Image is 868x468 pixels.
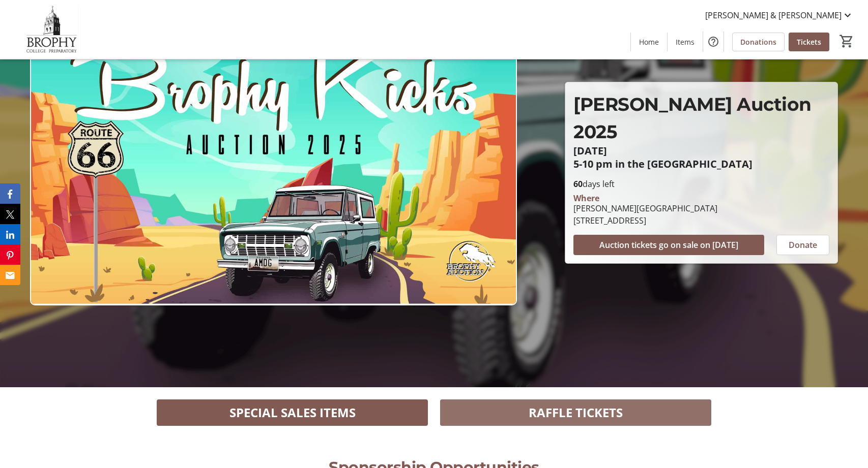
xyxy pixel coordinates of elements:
[703,32,724,52] button: Help
[573,159,829,170] p: 5-10 pm in the [GEOGRAPHIC_DATA]
[6,4,97,55] img: Brophy College Preparatory 's Logo
[789,239,817,251] span: Donate
[639,37,659,47] span: Home
[776,235,829,255] button: Donate
[573,178,583,190] span: 60
[573,93,812,143] span: [PERSON_NAME] Auction 2025
[573,214,717,227] div: [STREET_ADDRESS]
[837,32,856,50] button: Cart
[573,202,717,214] div: [PERSON_NAME][GEOGRAPHIC_DATA]
[789,33,829,51] a: Tickets
[30,32,517,305] img: Campaign CTA Media Photo
[676,37,695,47] span: Items
[529,403,623,422] span: RAFFLE TICKETS
[732,33,785,51] a: Donations
[229,403,356,422] span: SPECIAL SALES ITEMS
[599,239,738,251] span: Auction tickets go on sale on [DATE]
[797,37,821,47] span: Tickets
[573,235,764,255] button: Auction tickets go on sale on [DATE]
[705,9,842,21] span: [PERSON_NAME] & [PERSON_NAME]
[573,178,829,190] p: days left
[668,33,703,51] a: Items
[157,399,428,426] button: SPECIAL SALES ITEMS
[440,399,711,426] button: RAFFLE TICKETS
[740,37,776,47] span: Donations
[697,7,862,23] button: [PERSON_NAME] & [PERSON_NAME]
[573,194,599,202] div: Where
[631,33,667,51] a: Home
[573,145,829,157] p: [DATE]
